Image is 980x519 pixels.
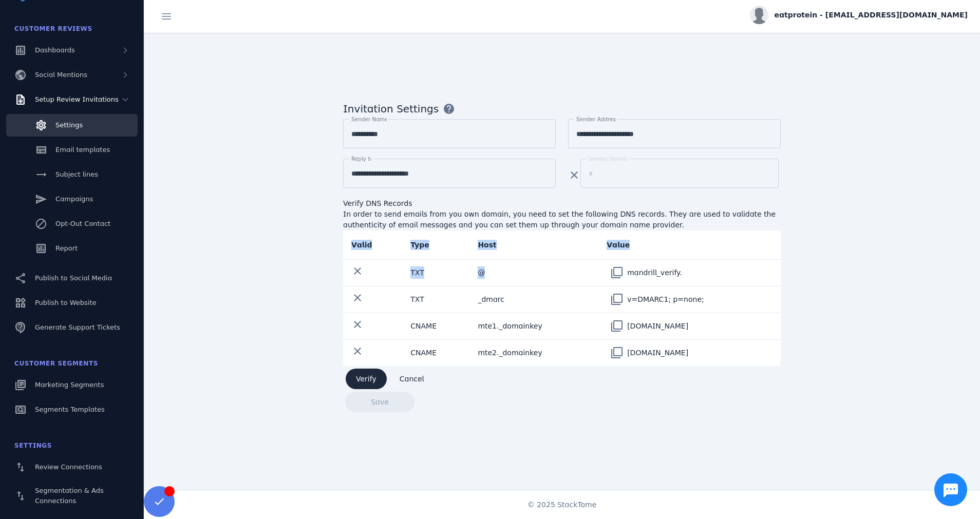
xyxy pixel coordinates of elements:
[589,156,630,162] mat-label: Sender domain
[55,121,83,129] span: Settings
[35,71,87,79] span: Social Mentions
[346,369,387,389] button: Verify
[403,313,470,339] td: CNAME
[35,406,105,413] span: Segments Templates
[356,375,376,382] span: Verify
[351,156,373,162] mat-label: Reply to
[6,237,138,260] a: Report
[576,116,618,122] mat-label: Sender Address
[6,480,138,511] a: Segmentation & Ads Connections
[599,230,781,259] th: Value
[775,10,968,21] span: eatprotein - [EMAIL_ADDRESS][DOMAIN_NAME]
[470,339,599,366] td: mte2._domainkey
[6,456,138,478] a: Review Connections
[351,345,364,357] mat-icon: clear
[35,487,104,505] span: Segmentation & Ads Connections
[6,398,138,421] a: Segments Templates
[6,267,138,290] a: Publish to Social Media
[55,195,93,203] span: Campaigns
[389,369,435,389] button: Cancel
[627,342,688,363] div: [DOMAIN_NAME]
[55,244,78,252] span: Report
[6,292,138,314] a: Publish to Website
[627,262,682,283] div: mandrill_verify.
[351,292,364,304] mat-icon: clear
[470,259,599,286] td: @
[35,381,104,389] span: Marketing Segments
[35,95,119,103] span: Setup Review Invitations
[750,6,768,24] img: profile.jpg
[6,188,138,210] a: Campaigns
[14,25,92,32] span: Customer Reviews
[35,46,75,54] span: Dashboards
[14,442,52,449] span: Settings
[351,265,364,277] mat-icon: clear
[55,146,110,153] span: Email templates
[351,116,388,122] mat-label: Sender Name
[627,316,688,336] div: [DOMAIN_NAME]
[470,286,599,313] td: _dmarc
[6,213,138,235] a: Opt-Out Contact
[527,499,597,510] span: © 2025 StackTome
[14,360,98,367] span: Customer Segments
[351,318,364,331] mat-icon: clear
[35,323,120,331] span: Generate Support Tickets
[6,163,138,186] a: Subject lines
[6,139,138,161] a: Email templates
[568,169,580,181] mat-icon: clear
[55,220,110,227] span: Opt-Out Contact
[6,316,138,339] a: Generate Support Tickets
[343,230,403,259] th: Valid
[343,209,781,230] div: In order to send emails from you own domain, you need to set the following DNS records. They are ...
[470,313,599,339] td: mte1._domainkey
[750,6,968,24] button: eatprotein - [EMAIL_ADDRESS][DOMAIN_NAME]
[403,339,470,366] td: CNAME
[343,101,439,117] span: Invitation Settings
[343,198,781,209] div: Verify DNS Records
[403,259,470,286] td: TXT
[403,230,470,259] th: Type
[627,289,704,310] div: v=DMARC1; p=none;
[6,114,138,137] a: Settings
[35,274,112,282] span: Publish to Social Media
[400,375,424,382] span: Cancel
[35,299,96,306] span: Publish to Website
[6,374,138,396] a: Marketing Segments
[35,463,102,471] span: Review Connections
[470,230,599,259] th: Host
[55,170,98,178] span: Subject lines
[403,286,470,313] td: TXT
